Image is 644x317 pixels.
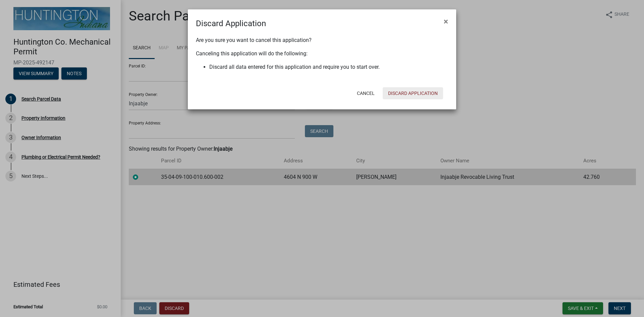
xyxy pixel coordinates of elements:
[438,12,453,31] button: Close
[209,63,448,71] li: Discard all data entered for this application and require you to start over.
[196,50,448,58] p: Canceling this application will do the following:
[196,36,448,44] p: Are you sure you want to cancel this application?
[444,17,448,26] span: ×
[196,17,266,30] h4: Discard Application
[352,87,380,99] button: Cancel
[383,87,443,99] button: Discard Application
